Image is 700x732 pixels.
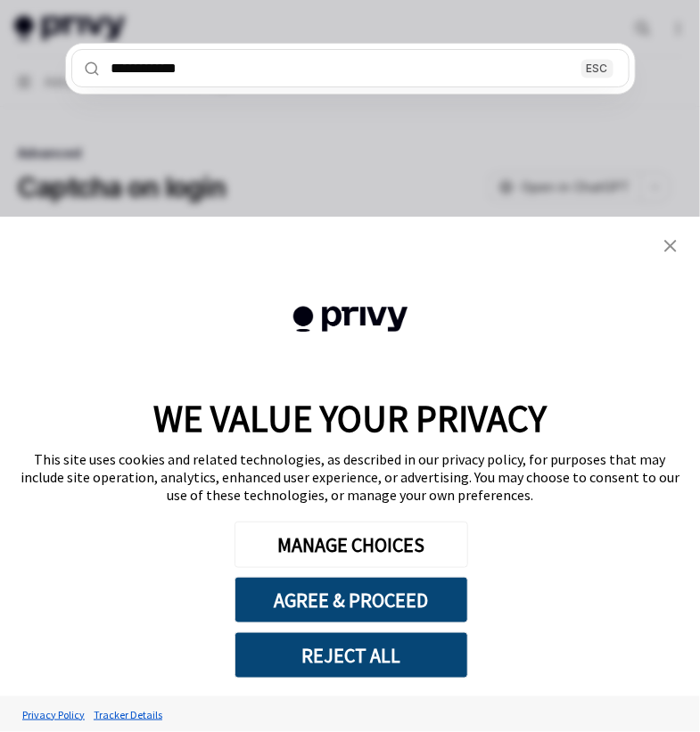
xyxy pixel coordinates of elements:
[235,632,468,679] button: REJECT ALL
[255,281,446,358] img: company logo
[581,59,614,78] div: ESC
[18,450,682,504] div: This site uses cookies and related technologies, as described in our privacy policy, for purposes...
[235,577,468,623] button: AGREE & PROCEED
[664,240,677,252] img: close banner
[89,699,167,730] a: Tracker Details
[153,395,547,441] span: WE VALUE YOUR PRIVACY
[653,228,688,264] a: close banner
[235,522,468,568] button: MANAGE CHOICES
[18,699,89,730] a: Privacy Policy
